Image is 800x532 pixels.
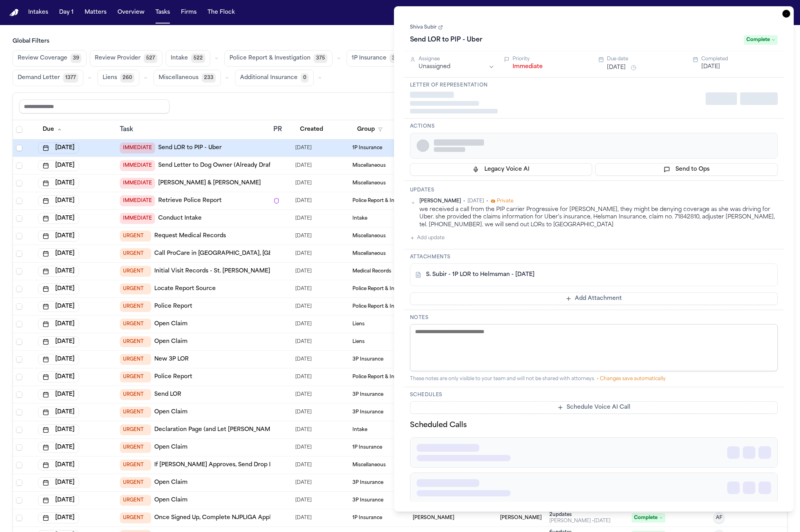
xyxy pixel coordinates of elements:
h3: Schedules [410,392,778,398]
h3: Updates [410,187,778,193]
span: 260 [120,73,134,83]
button: Legacy Voice AI [410,163,592,176]
span: Review Provider [95,54,141,62]
button: Day 1 [56,5,77,20]
button: [DATE] [701,63,720,71]
button: Intake522 [166,50,210,67]
span: • [486,198,488,204]
span: Miscellaneous [159,74,199,82]
button: Firms [178,5,200,20]
span: 527 [144,54,157,63]
button: Immediate [513,63,543,71]
span: 1377 [63,73,78,83]
span: 39 [70,54,81,63]
button: Miscellaneous233 [153,70,221,86]
button: Review Provider527 [90,50,163,67]
a: S. Subir - 1P LOR to Helmsman - [DATE] [426,271,535,279]
span: Police Report & Investigation [229,54,311,62]
span: 1P Insurance [352,54,386,62]
h3: Notes [410,315,778,321]
div: Completed [701,56,778,62]
span: 375 [314,54,327,63]
span: Additional Insurance [240,74,298,82]
button: The Flock [204,5,238,20]
span: 305 [390,54,404,63]
button: Additional Insurance0 [235,70,314,86]
button: Add update [410,233,444,243]
h3: Scheduled Calls [410,420,778,431]
span: Review Coverage [18,54,67,62]
h3: Actions [410,123,778,130]
button: Review Coverage39 [13,50,87,67]
span: [PERSON_NAME] [419,198,461,204]
span: Liens [103,74,117,82]
span: [DATE] [468,198,484,204]
h3: Letter of Representation [410,82,778,88]
button: Intakes [25,5,51,20]
div: Due date [607,56,683,62]
span: • [463,198,465,204]
button: Tasks [152,5,173,20]
img: Finch Logo [9,9,19,16]
button: Overview [114,5,148,20]
button: Matters [81,5,110,20]
span: Private [497,198,513,204]
span: 233 [202,73,216,83]
button: Liens260 [98,70,139,86]
span: Complete [744,35,778,45]
a: Shiva Subir [410,24,443,31]
button: Snooze task [629,63,638,72]
div: Assignee [419,56,495,62]
div: we received a call from the PIP carrier Progressive for [PERSON_NAME], they might be denying cove... [419,206,778,229]
button: 1P Insurance305 [347,50,409,67]
h3: Global Filters [13,38,787,45]
h1: Send LOR to PIP - Uber [407,34,486,46]
button: Demand Letter1377 [13,70,83,86]
button: [DATE] [607,64,626,72]
div: These notes are only visible to your team and will not be shared with attorneys. [410,376,778,382]
span: 0 [301,73,309,83]
button: Schedule Voice AI Call [410,401,778,414]
div: Priority [513,56,589,62]
a: Home [9,9,19,16]
button: Send to Ops [595,163,778,176]
button: Add Attachment [410,292,778,305]
span: 522 [191,54,205,63]
button: Police Report & Investigation375 [224,50,332,67]
h3: Attachments [410,254,778,260]
span: • Changes save automatically [597,377,666,381]
span: Demand Letter [18,74,60,82]
span: Intake [171,54,188,62]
